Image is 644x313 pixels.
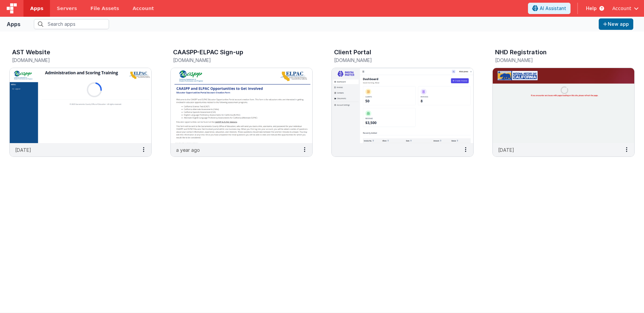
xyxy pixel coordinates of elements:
[173,49,243,56] h3: CAASPP-ELPAC Sign-up
[12,58,135,63] h5: [DOMAIN_NAME]
[495,49,547,56] h3: NHD Registration
[34,19,109,29] input: Search apps
[528,3,571,14] button: AI Assistant
[173,58,296,63] h5: [DOMAIN_NAME]
[7,20,20,28] div: Apps
[30,5,43,12] span: Apps
[498,146,514,153] p: [DATE]
[57,5,77,12] span: Servers
[599,18,633,30] button: New app
[495,58,618,63] h5: [DOMAIN_NAME]
[612,5,639,12] button: Account
[91,5,119,12] span: File Assets
[334,49,371,56] h3: Client Portal
[586,5,597,12] span: Help
[15,146,31,153] p: [DATE]
[176,146,200,153] p: a year ago
[540,5,566,12] span: AI Assistant
[12,49,50,56] h3: AST Website
[334,58,457,63] h5: [DOMAIN_NAME]
[612,5,631,12] span: Account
